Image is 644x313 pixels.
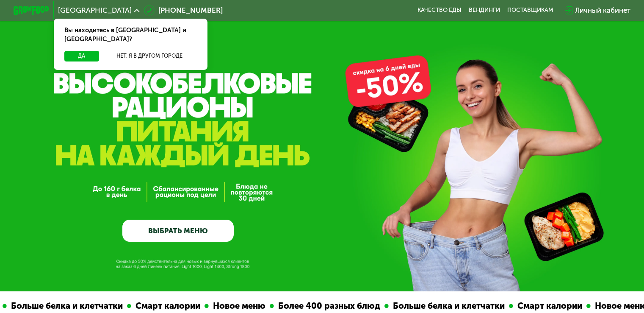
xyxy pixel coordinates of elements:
div: Новое меню [572,299,633,313]
div: Смарт калории [112,299,185,313]
a: ВЫБРАТЬ МЕНЮ [122,220,234,242]
div: Вы находитесь в [GEOGRAPHIC_DATA] и [GEOGRAPHIC_DATA]? [54,19,207,51]
div: Более 400 разных блюд [255,299,365,313]
a: Качество еды [417,7,462,14]
div: поставщикам [507,7,553,14]
button: Нет, я в другом городе [102,51,197,61]
button: Да [64,51,99,61]
div: Личный кабинет [575,5,630,16]
div: Смарт калории [494,299,567,313]
span: [GEOGRAPHIC_DATA] [58,7,132,14]
div: Больше белка и клетчатки [370,299,490,313]
a: Вендинги [469,7,500,14]
div: Новое меню [190,299,251,313]
a: [PHONE_NUMBER] [144,5,223,16]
